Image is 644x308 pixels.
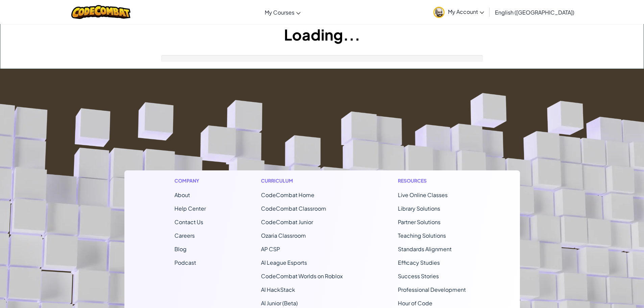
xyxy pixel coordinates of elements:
[174,205,206,212] a: Help Center
[398,286,466,293] a: Professional Development
[0,24,644,45] h1: Loading...
[261,273,343,280] a: CodeCombat Worlds on Roblox
[174,218,203,226] span: Contact Us
[261,259,307,266] a: AI League Esports
[398,273,439,280] a: Success Stories
[261,205,326,212] a: CodeCombat Classroom
[398,191,448,198] a: Live Online Classes
[398,300,432,307] a: Hour of Code
[398,218,440,226] a: Partner Solutions
[261,191,314,198] span: CodeCombat Home
[398,177,470,184] h1: Resources
[433,7,445,18] img: avatar
[174,232,195,239] a: Careers
[448,8,484,15] span: My Account
[265,9,294,16] span: My Courses
[174,177,206,184] h1: Company
[398,232,446,239] a: Teaching Solutions
[261,218,313,226] a: CodeCombat Junior
[261,300,298,307] a: AI Junior (Beta)
[398,205,440,212] a: Library Solutions
[174,259,196,266] a: Podcast
[174,191,190,198] a: About
[261,3,304,21] a: My Courses
[174,245,187,253] a: Blog
[261,245,280,253] a: AP CSP
[495,9,574,16] span: English ([GEOGRAPHIC_DATA])
[398,245,452,253] a: Standards Alignment
[71,5,130,19] img: CodeCombat logo
[430,1,487,23] a: My Account
[398,259,440,266] a: Efficacy Studies
[261,232,306,239] a: Ozaria Classroom
[492,3,578,21] a: English ([GEOGRAPHIC_DATA])
[261,286,295,293] a: AI HackStack
[261,177,343,184] h1: Curriculum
